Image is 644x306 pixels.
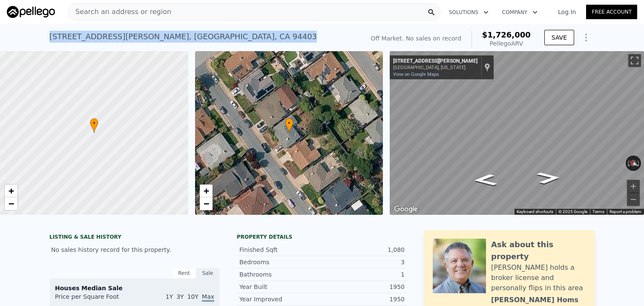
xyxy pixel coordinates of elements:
div: • [90,118,98,133]
div: Property details [237,234,407,240]
a: Free Account [586,5,637,19]
div: [PERSON_NAME] holds a broker license and personally flips in this area [491,263,586,293]
a: Zoom out [200,197,213,210]
a: Zoom out [5,197,17,210]
div: 1950 [322,283,405,291]
div: [STREET_ADDRESS][PERSON_NAME] [393,58,477,65]
span: − [9,198,14,209]
div: Year Improved [239,295,322,303]
div: 1 [322,270,405,279]
span: • [285,119,293,127]
div: Street View [390,51,644,215]
div: Bedrooms [239,258,322,266]
div: Year Built [239,283,322,291]
div: Off Market. No sales on record [371,34,461,43]
img: Pellego [7,6,55,18]
span: 1Y [166,293,173,300]
div: Ask about this property [491,239,586,263]
div: Pellego ARV [482,39,531,48]
path: Go Northwest, Gillis Dr [463,171,507,189]
button: Company [495,5,544,20]
div: LISTING & SALE HISTORY [49,234,220,242]
span: Search an address or region [69,7,171,17]
div: 1950 [322,295,405,303]
path: Go Southeast, Gillis Dr [527,169,570,187]
span: Max [202,293,214,302]
button: Rotate clockwise [637,156,641,171]
button: Keyboard shortcuts [517,209,553,215]
div: Bathrooms [239,270,322,279]
button: Toggle fullscreen view [628,54,641,67]
div: • [285,118,293,133]
span: © 2025 Google [558,209,587,214]
img: Google [392,204,420,215]
a: Open this area in Google Maps (opens a new window) [392,204,420,215]
div: Sale [196,268,220,279]
div: Rent [172,268,196,279]
a: Log In [548,8,586,16]
a: Report a problem [609,209,641,214]
span: + [203,185,209,196]
button: Reset the view [625,156,642,170]
span: 3Y [176,293,184,300]
a: Show location on map [484,63,490,72]
div: Finished Sqft [239,245,322,254]
div: Houses Median Sale [55,284,214,292]
div: [STREET_ADDRESS][PERSON_NAME] , [GEOGRAPHIC_DATA] , CA 94403 [49,31,317,43]
a: View on Google Maps [393,72,439,77]
span: • [90,119,98,127]
div: 1,080 [322,245,405,254]
div: 3 [322,258,405,266]
div: [PERSON_NAME] Homs [491,295,578,305]
div: Map [390,51,644,215]
a: Zoom in [5,185,17,197]
button: Rotate counterclockwise [626,156,630,171]
div: Price per Square Foot [55,292,135,306]
a: Zoom in [200,185,213,197]
button: Zoom in [627,180,640,193]
span: − [203,198,209,209]
button: Solutions [442,5,495,20]
span: + [9,185,14,196]
button: Show Options [578,29,595,46]
div: No sales history record for this property. [49,242,220,257]
a: Terms (opens in new tab) [592,209,604,214]
button: SAVE [544,30,574,45]
span: 10Y [187,293,198,300]
div: [GEOGRAPHIC_DATA], [US_STATE] [393,65,477,70]
button: Zoom out [627,193,640,206]
span: $1,726,000 [482,30,531,39]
